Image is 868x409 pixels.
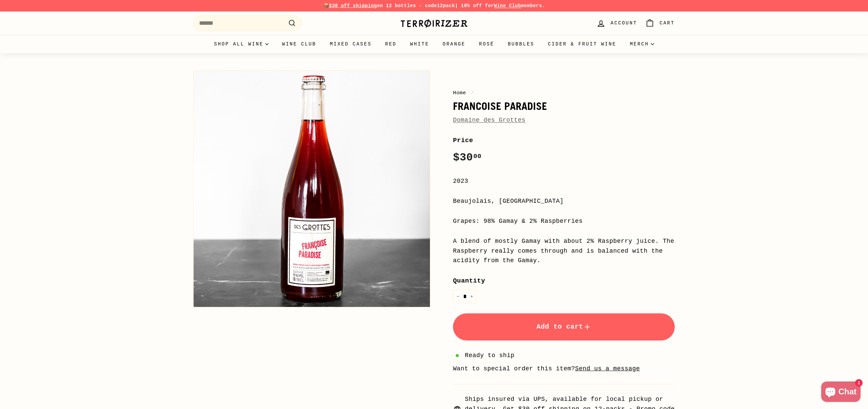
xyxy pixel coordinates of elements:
[494,3,521,8] a: Wine Club
[275,35,323,53] a: Wine Club
[207,35,275,53] summary: Shop all wine
[453,364,675,374] li: Want to special order this item?
[819,382,863,404] inbox-online-store-chat: Shopify online store chat
[329,3,377,8] span: $30 off shipping
[453,117,526,123] a: Domaine des Grottes
[453,176,675,186] div: 2023
[469,90,476,96] span: /
[536,323,591,331] span: Add to cart
[467,290,477,304] button: Increase item quantity by one
[453,100,675,112] h1: Francoise Paradise
[180,35,688,53] div: Primary
[453,236,675,266] div: A blend of mostly Gamay with about 2% Raspberry juice. The Raspberry really comes through and is ...
[473,153,481,160] sup: 00
[453,90,466,96] a: Home
[453,216,675,226] div: Grapes: 98% Gamay & 2% Raspberries
[453,290,463,304] button: Reduce item quantity by one
[501,35,541,53] a: Bubbles
[193,2,675,9] p: 📦 on 12 bottles - code | 10% off for members.
[659,19,675,27] span: Cart
[465,351,514,361] span: Ready to ship
[453,313,675,340] button: Add to cart
[541,35,623,53] a: Cider & Fruit Wine
[403,35,436,53] a: White
[575,365,640,372] a: Send us a message
[437,3,455,8] strong: 12pack
[436,35,472,53] a: Orange
[453,290,477,304] input: quantity
[592,13,641,33] a: Account
[378,35,403,53] a: Red
[453,276,675,286] label: Quantity
[453,196,675,206] div: Beaujolais, [GEOGRAPHIC_DATA]
[611,19,637,27] span: Account
[641,13,679,33] a: Cart
[453,135,675,145] label: Price
[453,89,675,97] nav: breadcrumbs
[623,35,661,53] summary: Merch
[472,35,501,53] a: Rosé
[453,151,481,164] span: $30
[323,35,378,53] a: Mixed Cases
